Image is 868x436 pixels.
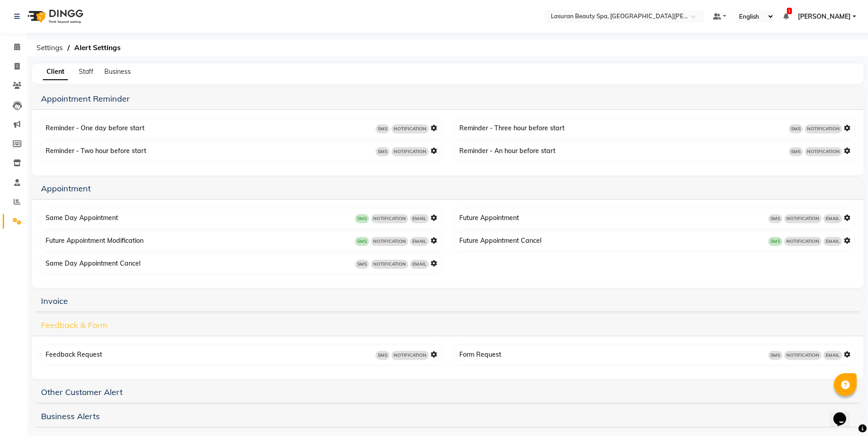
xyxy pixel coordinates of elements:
[391,351,429,360] span: NOTIFICATION
[41,93,130,104] a: Appointment Reminder
[784,237,822,246] span: NOTIFICATION
[43,211,441,226] div: Same Day Appointment
[410,260,429,269] span: EMAIL
[375,147,390,156] span: SMS
[41,296,68,306] a: Invoice
[457,144,855,159] div: Reminder - An hour before start
[70,40,125,56] span: Alert Settings
[79,67,93,76] span: Staff
[41,320,108,330] a: Feedback & Form
[798,12,851,21] span: [PERSON_NAME]
[457,348,855,362] div: Form Request
[391,147,429,156] span: NOTIFICATION
[805,147,842,156] span: NOTIFICATION
[375,351,390,360] span: SMS
[355,260,369,269] span: SMS
[371,260,408,269] span: NOTIFICATION
[43,256,441,271] div: Same Day Appointment Cancel
[787,8,792,14] span: 1
[371,214,408,223] span: NOTIFICATION
[355,214,369,223] span: SMS
[823,214,842,223] span: EMAIL
[830,400,859,427] iframe: chat widget
[457,121,855,136] div: Reminder - Three hour before start
[41,387,123,397] a: Other Customer Alert
[43,144,441,159] div: Reminder - Two hour before start
[41,411,100,421] a: Business Alerts
[823,351,842,360] span: EMAIL
[43,348,441,362] div: Feedback Request
[43,121,441,136] div: Reminder - One day before start
[784,351,822,360] span: NOTIFICATION
[43,64,68,80] span: Client
[23,4,86,29] img: logo
[783,12,789,21] a: 1
[823,237,842,246] span: EMAIL
[43,234,441,248] div: Future Appointment Modification
[805,124,842,133] span: NOTIFICATION
[789,147,803,156] span: SMS
[355,237,369,246] span: SMS
[410,214,429,223] span: EMAIL
[104,67,131,76] span: Business
[789,124,803,133] span: SMS
[768,237,782,246] span: SMS
[371,237,408,246] span: NOTIFICATION
[391,124,429,133] span: NOTIFICATION
[410,237,429,246] span: EMAIL
[457,211,855,226] div: Future Appointment
[41,183,91,194] a: Appointment
[784,214,822,223] span: NOTIFICATION
[375,124,390,133] span: SMS
[457,234,855,248] div: Future Appointment Cancel
[768,214,782,223] span: SMS
[32,40,67,56] span: Settings
[768,351,782,360] span: SMS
